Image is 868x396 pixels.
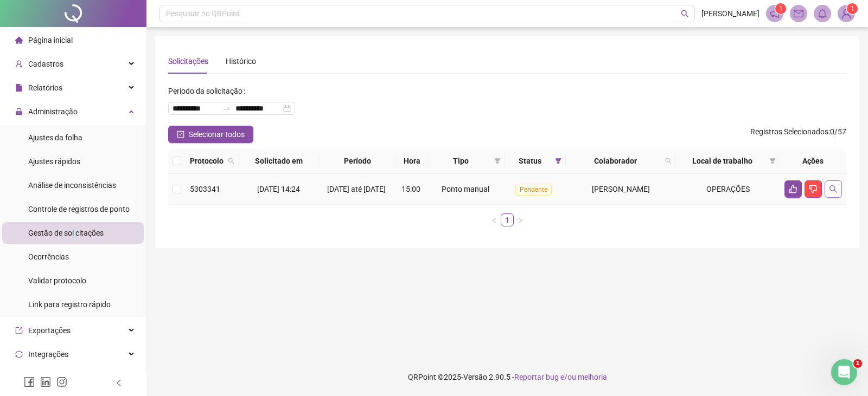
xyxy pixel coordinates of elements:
span: Link para registro rápido [28,300,111,309]
span: Relatórios [28,83,62,92]
span: search [228,158,234,164]
span: dislike [809,185,818,193]
sup: Atualize o seu contato no menu Meus Dados [847,3,858,14]
th: Hora [396,148,428,174]
span: Integrações [28,350,68,359]
span: Colaborador [570,155,660,167]
th: Período [319,148,396,174]
span: mail [794,9,803,18]
th: Solicitado em [239,148,319,174]
span: lock [15,108,23,115]
span: Análise de inconsistências [28,181,116,190]
span: filter [769,158,776,164]
span: Status [509,155,551,167]
span: user-add [15,60,23,68]
span: Ajustes rápidos [28,157,80,166]
span: Cadastros [28,60,63,68]
span: Pendente [515,184,552,196]
div: Ações [784,155,842,167]
li: 1 [501,213,514,226]
span: Protocolo [190,155,224,167]
span: Gestão de solicitações [28,229,104,237]
span: check-square [177,131,184,138]
span: Reportar bug e/ou melhoria [514,373,607,381]
span: filter [767,153,778,169]
span: file [15,84,23,92]
span: Administração [28,107,78,116]
span: instagram [56,376,67,387]
span: Tipo [432,155,490,167]
span: Ocorrências [28,252,69,261]
span: bell [818,9,827,18]
div: Histórico [226,55,256,67]
span: to [222,104,231,113]
span: sync [15,350,23,358]
span: notification [770,9,780,18]
span: [PERSON_NAME] [592,185,650,193]
span: swap-right [222,104,231,113]
span: Página inicial [28,36,73,44]
span: 15:00 [401,185,420,193]
span: : 0 / 57 [750,126,846,143]
li: Próxima página [514,213,527,226]
span: Controle de registros de ponto [28,205,130,213]
a: 1 [501,214,513,226]
button: Selecionar todos [168,126,253,143]
span: search [226,153,237,169]
span: Ajustes da folha [28,133,82,142]
button: left [488,213,501,226]
span: home [15,36,23,44]
span: left [491,217,497,224]
span: 1 [779,5,783,12]
span: search [829,185,838,193]
span: 5303341 [190,185,220,193]
iframe: Intercom live chat [831,359,857,385]
span: filter [494,158,501,164]
span: left [115,379,123,387]
span: search [681,10,689,18]
span: export [15,327,23,334]
span: filter [555,158,561,164]
span: [PERSON_NAME] [701,8,759,20]
span: filter [492,153,503,169]
span: Exportações [28,326,71,335]
span: right [517,217,524,224]
span: search [663,153,674,169]
span: like [789,185,797,193]
span: Versão [463,373,487,381]
span: facebook [24,376,35,387]
span: Validar protocolo [28,276,86,285]
img: 33798 [838,5,854,22]
span: linkedin [40,376,51,387]
sup: 1 [775,3,786,14]
span: [DATE] 14:24 [257,185,300,193]
span: [DATE] até [DATE] [327,185,386,193]
span: 1 [853,359,862,368]
span: 1 [851,5,854,12]
div: Solicitações [168,55,208,67]
span: Ponto manual [442,185,489,193]
li: Página anterior [488,213,501,226]
span: search [665,158,672,164]
footer: QRPoint © 2025 - 2.90.5 - [146,358,868,396]
span: Registros Selecionados [750,127,828,136]
span: Local de trabalho [680,155,765,167]
span: filter [553,153,564,169]
td: OPERAÇÕES [676,174,780,205]
button: right [514,213,527,226]
label: Período da solicitação [168,82,250,100]
span: Selecionar todos [189,128,245,140]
